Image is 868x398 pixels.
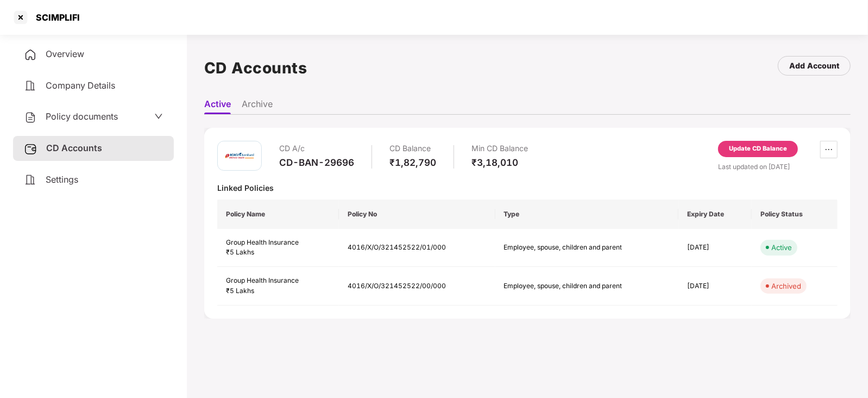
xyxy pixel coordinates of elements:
th: Policy Status [752,200,838,229]
div: Archived [771,281,801,291]
h1: CD Accounts [204,56,307,80]
td: [DATE] [678,267,752,306]
button: ellipsis [820,141,838,158]
div: Add Account [789,60,839,72]
td: [DATE] [678,229,752,268]
div: Employee, spouse, children and parent [504,242,624,253]
div: CD-BAN-29696 [279,157,354,169]
img: svg+xml;base64,PHN2ZyB4bWxucz0iaHR0cDovL3d3dy53My5vcmcvMjAwMC9zdmciIHdpZHRoPSIyNCIgaGVpZ2h0PSIyNC... [24,173,37,186]
td: 4016/X/O/321452522/00/000 [339,267,495,306]
th: Policy No [339,200,495,229]
div: Min CD Balance [471,141,528,157]
div: Update CD Balance [729,144,787,154]
div: Last updated on [DATE] [718,161,838,172]
div: SCIMPLIFI [29,12,80,23]
li: Active [204,98,231,114]
td: 4016/X/O/321452522/01/000 [339,229,495,268]
span: ₹5 Lakhs [226,248,254,256]
span: ₹5 Lakhs [226,287,254,295]
img: svg+xml;base64,PHN2ZyB4bWxucz0iaHR0cDovL3d3dy53My5vcmcvMjAwMC9zdmciIHdpZHRoPSIyNCIgaGVpZ2h0PSIyNC... [24,48,37,61]
div: ₹1,82,790 [389,157,436,169]
th: Type [495,200,678,229]
div: Group Health Insurance [226,238,330,248]
span: down [154,112,163,121]
div: Linked Policies [217,183,838,193]
div: ₹3,18,010 [471,157,528,169]
span: CD Accounts [46,142,102,153]
li: Archive [242,98,273,114]
img: svg+xml;base64,PHN2ZyB3aWR0aD0iMjUiIGhlaWdodD0iMjQiIHZpZXdCb3g9IjAgMCAyNSAyNCIgZmlsbD0ibm9uZSIgeG... [24,142,37,156]
img: svg+xml;base64,PHN2ZyB4bWxucz0iaHR0cDovL3d3dy53My5vcmcvMjAwMC9zdmciIHdpZHRoPSIyNCIgaGVpZ2h0PSIyNC... [24,111,37,124]
img: icici.png [223,150,256,161]
div: Group Health Insurance [226,276,330,286]
th: Policy Name [217,200,339,229]
th: Expiry Date [678,200,752,229]
div: Active [771,242,792,253]
div: CD A/c [279,141,354,157]
span: Overview [46,48,84,59]
span: Policy documents [46,111,118,122]
span: ellipsis [821,145,837,154]
span: Company Details [46,80,115,91]
div: CD Balance [389,141,436,157]
span: Settings [46,174,78,185]
img: svg+xml;base64,PHN2ZyB4bWxucz0iaHR0cDovL3d3dy53My5vcmcvMjAwMC9zdmciIHdpZHRoPSIyNCIgaGVpZ2h0PSIyNC... [24,79,37,92]
div: Employee, spouse, children and parent [504,281,624,291]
